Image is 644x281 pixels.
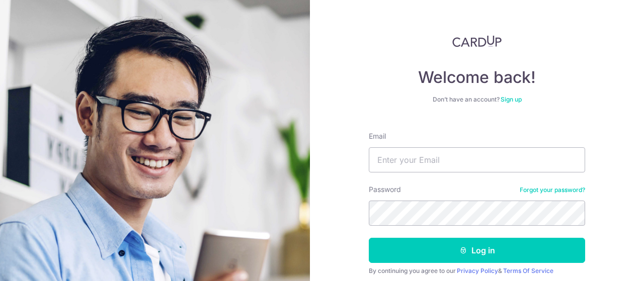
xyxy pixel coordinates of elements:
[369,131,386,141] label: Email
[369,96,585,104] div: Don’t have an account?
[369,147,585,172] input: Enter your Email
[452,35,502,47] img: CardUp Logo
[501,96,522,103] a: Sign up
[369,184,401,195] label: Password
[520,186,585,194] a: Forgot your password?
[369,267,585,275] div: By continuing you agree to our &
[457,267,498,274] a: Privacy Policy
[369,238,585,263] button: Log in
[369,67,585,87] h4: Welcome back!
[503,267,553,274] a: Terms Of Service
